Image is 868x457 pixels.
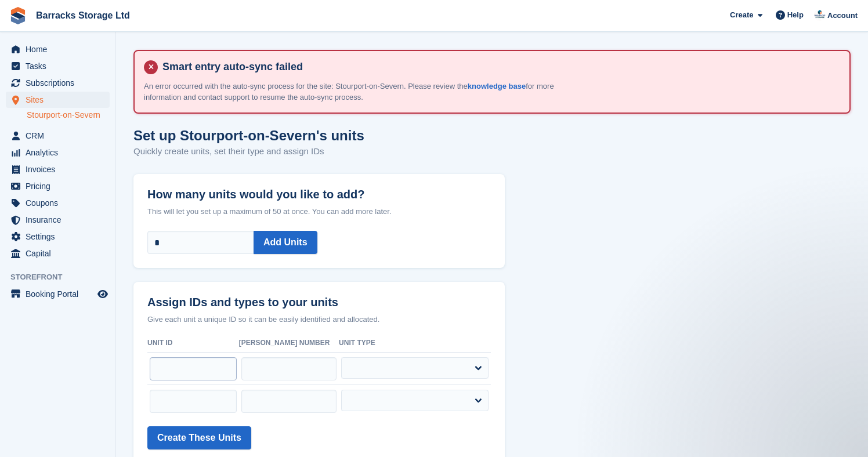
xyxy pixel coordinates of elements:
a: Stourport-on-Severn [27,110,110,121]
a: menu [6,195,110,211]
button: Add Units [254,231,317,254]
span: Subscriptions [26,75,95,91]
label: How many units would you like to add? [147,174,491,201]
span: Coupons [26,195,95,211]
span: Tasks [26,58,95,74]
span: Analytics [26,144,95,161]
span: Create [730,9,753,21]
a: menu [6,212,110,228]
a: menu [6,178,110,194]
span: CRM [26,128,95,144]
th: Unit Type [339,334,491,353]
span: Invoices [26,161,95,177]
a: menu [6,75,110,91]
span: Settings [26,228,95,245]
h1: Set up Stourport-on-Severn's units [133,128,364,143]
span: Pricing [26,178,95,194]
span: Sites [26,92,95,108]
span: Storefront [10,271,115,283]
p: An error occurred with the auto-sync process for the site: Stourport-on-Severn. Please review the... [144,81,579,103]
a: menu [6,41,110,57]
img: stora-icon-8386f47178a22dfd0bd8f6a31ec36ba5ce8667c1dd55bd0f319d3a0aa187defe.svg [9,7,27,24]
a: menu [6,228,110,245]
img: Jack Ward [814,9,826,21]
a: menu [6,161,110,177]
span: Insurance [26,212,95,228]
p: This will let you set up a maximum of 50 at once. You can add more later. [147,206,491,217]
th: [PERSON_NAME] Number [239,334,339,353]
a: menu [6,128,110,144]
p: Give each unit a unique ID so it can be easily identified and allocated. [147,314,491,325]
a: Preview store [96,287,110,301]
a: Barracks Storage Ltd [31,6,135,25]
span: Help [787,9,804,21]
a: menu [6,245,110,262]
span: Account [827,10,858,21]
th: Unit ID [147,334,239,353]
span: Home [26,41,95,57]
a: menu [6,286,110,302]
strong: Assign IDs and types to your units [147,296,338,309]
span: Capital [26,245,95,262]
a: knowledge base [468,82,526,90]
button: Create These Units [147,426,251,449]
a: menu [6,92,110,108]
span: Booking Portal [26,286,95,302]
p: Quickly create units, set their type and assign IDs [133,145,364,158]
a: menu [6,58,110,74]
a: menu [6,144,110,161]
h4: Smart entry auto-sync failed [158,60,840,74]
